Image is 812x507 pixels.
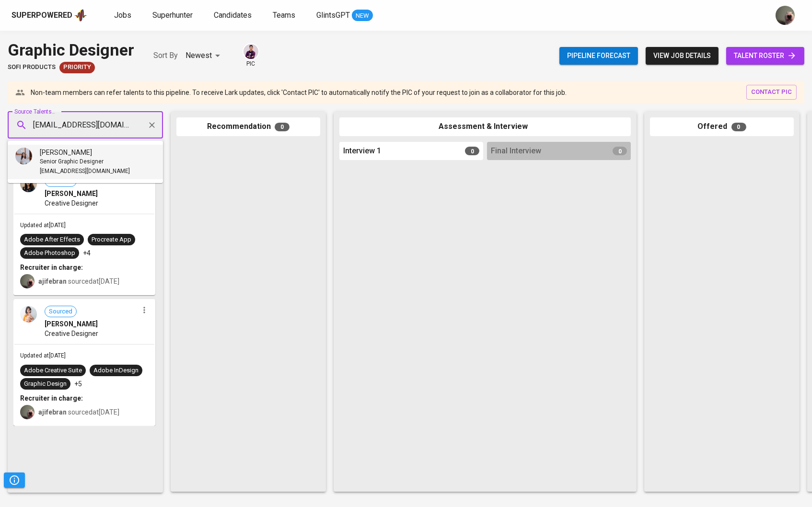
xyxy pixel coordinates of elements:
a: Jobs [114,10,133,22]
p: Non-team members can refer talents to this pipeline. To receive Lark updates, click 'Contact PIC'... [31,88,567,97]
span: 0 [731,123,746,131]
span: Creative Designer [45,198,98,208]
img: app logo [74,8,87,23]
span: Updated at [DATE] [20,222,66,229]
div: Offered [650,117,794,136]
p: +4 [83,248,91,258]
span: [PERSON_NAME] [45,189,98,198]
span: Pipeline forecast [567,50,630,62]
img: 84fb560981f8c370d276b947c2a02b2d.jpg [20,306,37,323]
span: Teams [273,11,295,20]
img: erwin@glints.com [244,44,258,59]
span: Priority [59,63,95,72]
p: Sort By [153,50,178,61]
a: Superpoweredapp logo [12,8,87,23]
span: Senior Graphic Designer [40,157,104,167]
a: GlintsGPT NEW [316,10,373,22]
span: Sourced [45,307,76,316]
button: contact pic [746,85,797,100]
div: Recommendation [176,117,320,136]
p: Newest [186,50,212,61]
div: Procreate App [92,235,131,244]
a: Candidates [214,10,254,22]
div: Assessment & Interview [339,117,631,136]
p: +5 [74,379,82,389]
span: Jobs [114,11,131,20]
span: contact pic [751,87,792,98]
span: view job details [653,50,711,62]
div: Graphic Designer [8,38,134,62]
b: ajifebran [38,277,67,285]
button: Pipeline Triggers [4,472,25,488]
div: Sourced[PERSON_NAME]Creative DesignerUpdated at[DATE]Adobe Creative SuiteAdobe InDesignGraphic De... [13,299,155,426]
span: Final Interview [491,146,541,157]
a: Teams [273,10,297,22]
button: Clear [145,118,159,132]
span: Candidates [214,11,252,20]
img: 71b61ad467354f30844395ddd7d53e5e.jpg [15,148,32,164]
b: Recruiter in charge: [20,394,83,402]
div: New Job received from Demand Team [59,62,95,73]
span: [PERSON_NAME] [45,319,98,329]
div: Adobe InDesign [93,366,139,375]
span: Interview 1 [343,146,381,157]
div: Graphic Design [24,380,67,389]
b: ajifebran [38,408,67,416]
b: Recruiter in charge: [20,264,83,271]
span: NEW [352,11,373,21]
span: SOFi Products [8,63,56,72]
span: Updated at [DATE] [20,352,66,359]
img: aji.muda@glints.com [20,405,35,419]
img: aji.muda@glints.com [20,274,35,288]
div: Adobe Photoshop [24,249,75,258]
button: view job details [646,47,719,65]
span: sourced at [DATE] [38,408,119,416]
span: 0 [465,147,479,155]
img: aji.muda@glints.com [776,6,795,25]
div: Sourced[PERSON_NAME]Creative DesignerUpdated at[DATE]Adobe After EffectsProcreate AppAdobe Photos... [13,169,155,296]
span: GlintsGPT [316,11,350,20]
span: Creative Designer [45,329,98,338]
a: talent roster [726,47,804,65]
span: talent roster [734,50,797,62]
span: [EMAIL_ADDRESS][DOMAIN_NAME] [40,167,130,176]
div: Adobe After Effects [24,235,80,244]
span: sourced at [DATE] [38,277,119,285]
button: Pipeline forecast [559,47,638,65]
div: Newest [186,47,223,65]
span: Superhunter [152,11,193,20]
button: Close [158,124,160,126]
span: 0 [275,123,290,131]
div: Adobe Creative Suite [24,366,82,375]
a: Superhunter [152,10,195,22]
span: [PERSON_NAME] [40,148,92,157]
div: pic [243,43,259,68]
div: Superpowered [12,10,72,21]
span: 0 [613,147,627,155]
